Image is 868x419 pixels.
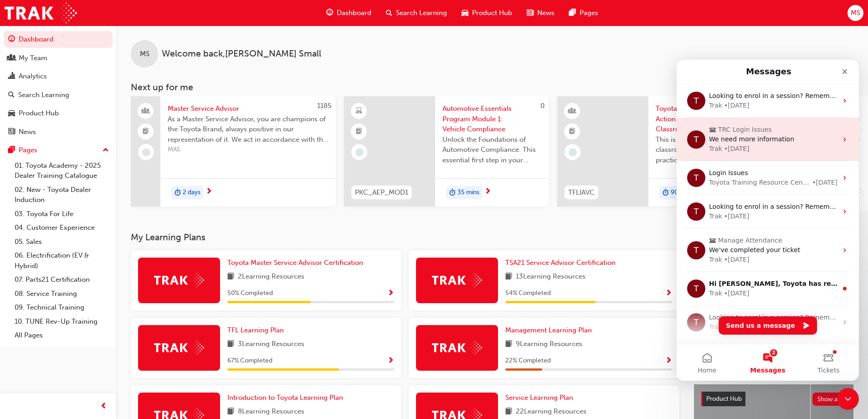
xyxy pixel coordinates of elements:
[11,315,113,329] a: 10. TUNE Rev-Up Training
[32,143,426,150] span: Looking to enrol in a session? Remember to keep an eye on the session location or region Or searc...
[205,188,212,196] span: next-icon
[11,183,113,207] a: 02. New - Toyota Dealer Induction
[162,49,321,59] span: Welcome back , [PERSON_NAME] Small
[122,285,182,321] button: Tickets
[858,188,864,196] span: next-icon
[4,31,113,48] a: Dashboard
[562,4,606,22] a: pages-iconPages
[19,145,37,155] div: Pages
[32,76,118,83] span: We need more information
[32,229,46,238] div: Trak
[10,253,29,272] div: Profile image for Trak
[131,232,679,243] h3: My Learning Plans
[851,8,860,18] span: MS
[135,118,161,128] div: • [DATE]
[656,134,755,166] span: This is a 90 minute virtual classroom session to provide practical tools/frameworks, behaviours a...
[387,288,394,299] button: Show Progress
[812,393,847,406] button: Show all
[569,148,577,156] span: learningRecordVerb_NONE-icon
[505,326,592,334] span: Management Learning Plan
[557,96,762,207] a: 0TFLIAVCToyota For Life In Action - Virtual ClassroomThis is a 90 minute virtual classroom sessio...
[847,5,863,21] button: MS
[11,207,113,221] a: 03. Toyota For Life
[337,8,371,18] span: Dashboard
[19,71,47,82] div: Analytics
[519,4,562,22] a: news-iconNews
[706,395,742,403] span: Product Hub
[8,36,15,44] span: guage-icon
[569,126,575,138] span: booktick-icon
[19,108,59,119] div: Product Hub
[505,325,596,336] a: Management Learning Plan
[462,7,468,19] span: car-icon
[21,307,40,314] span: Home
[47,229,73,238] div: • [DATE]
[168,114,329,145] span: As a Master Service Advisor, you are champions of the Toyota Brand, always positive in our repres...
[11,328,113,342] a: All Pages
[32,84,46,94] div: Trak
[227,393,343,402] span: Introduction to Toyota Learning Plan
[18,90,69,100] div: Search Learning
[4,124,113,140] a: News
[10,220,29,238] div: Profile image for Trak
[4,142,113,159] button: Pages
[11,235,113,249] a: 05. Sales
[227,288,273,299] span: 50 % Completed
[154,341,204,355] img: Trak
[432,341,482,355] img: Trak
[227,406,234,418] span: book-icon
[168,145,329,155] span: MAS
[11,273,113,287] a: 07. Parts21 Certification
[677,60,859,381] iframe: Intercom live chat
[569,7,576,19] span: pages-icon
[32,186,123,194] span: We've completed your ticket
[154,273,204,287] img: Trak
[527,7,534,19] span: news-icon
[32,109,72,117] span: Login Issues
[11,287,113,301] a: 08. Service Training
[701,392,846,406] a: Product HubShow all
[183,187,200,198] span: 2 days
[516,339,582,350] span: 9 Learning Resources
[32,152,46,161] div: Trak
[47,84,73,94] div: • [DATE]
[442,134,542,166] span: Unlock the Foundations of Automotive Compliance. This essential first step in your Automotive Ess...
[227,259,363,267] span: Toyota Master Service Advisor Certification
[5,3,77,23] img: Trak
[449,187,456,199] span: duration-icon
[19,53,47,63] div: My Team
[227,393,347,403] a: Introduction to Toyota Learning Plan
[131,96,336,207] a: 1185Master Service AdvisorAs a Master Service Advisor, you are champions of the Toyota Brand, alw...
[516,406,586,418] span: 22 Learning Resources
[41,65,95,75] span: TRC Login Issues
[19,127,36,137] div: News
[379,4,454,22] a: search-iconSearch Learning
[47,152,73,161] div: • [DATE]
[319,4,379,22] a: guage-iconDashboard
[10,181,29,200] div: Profile image for Trak
[168,103,329,114] span: Master Service Advisor
[227,326,284,334] span: TFL Learning Plan
[175,187,181,199] span: duration-icon
[8,128,15,136] span: news-icon
[11,159,113,183] a: 01. Toyota Academy - 2025 Dealer Training Catalogue
[355,187,408,198] span: PKC_AEP_MOD1
[396,8,447,18] span: Search Learning
[505,393,577,403] a: Service Learning Plan
[442,103,542,134] span: Automotive Essentials Program Module 1: Vehicle Compliance
[665,355,672,367] button: Show Progress
[73,307,108,314] span: Messages
[227,271,234,283] span: book-icon
[10,143,29,161] div: Profile image for Trak
[238,271,304,283] span: 2 Learning Resources
[505,393,573,402] span: Service Learning Plan
[665,290,672,298] span: Show Progress
[472,8,512,18] span: Product Hub
[326,7,333,19] span: guage-icon
[4,68,113,85] a: Analytics
[238,406,304,418] span: 8 Learning Resources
